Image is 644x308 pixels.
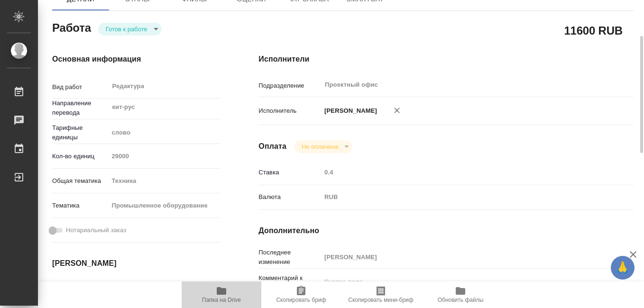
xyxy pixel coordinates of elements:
[66,226,126,235] span: Нотариальный заказ
[348,297,413,303] span: Скопировать мини-бриф
[258,81,321,91] p: Подразделение
[321,106,377,116] p: [PERSON_NAME]
[52,54,221,65] h4: Основная информация
[258,168,321,177] p: Ставка
[564,22,623,38] h2: 11600 RUB
[52,123,108,142] p: Тарифные единицы
[386,100,407,121] button: Удалить исполнителя
[258,192,321,202] p: Валюта
[108,125,221,141] div: слово
[299,143,341,151] button: Не оплачена
[52,258,221,269] h4: [PERSON_NAME]
[321,250,602,264] input: Пустое поле
[258,225,634,236] h4: Дополнительно
[294,140,352,153] div: Готов к работе
[52,176,108,186] p: Общая тематика
[52,18,91,36] h2: Работа
[258,273,321,292] p: Комментарий к работе
[421,281,500,308] button: Обновить файлы
[108,173,221,189] div: Техника
[321,189,602,205] div: RUB
[52,201,108,210] p: Тематика
[108,198,221,214] div: Промышленное оборудование
[258,248,321,267] p: Последнее изменение
[261,281,341,308] button: Скопировать бриф
[615,258,631,278] span: 🙏
[52,99,108,118] p: Направление перевода
[258,106,321,116] p: Исполнитель
[341,281,421,308] button: Скопировать мини-бриф
[182,281,261,308] button: Папка на Drive
[98,23,162,36] div: Готов к работе
[52,152,108,161] p: Кол-во единиц
[258,141,286,152] h4: Оплата
[108,149,221,163] input: Пустое поле
[611,256,635,280] button: 🙏
[321,165,602,179] input: Пустое поле
[438,297,484,303] span: Обновить файлы
[276,297,326,303] span: Скопировать бриф
[103,25,150,33] button: Готов к работе
[258,54,634,65] h4: Исполнители
[202,297,241,303] span: Папка на Drive
[52,82,108,92] p: Вид работ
